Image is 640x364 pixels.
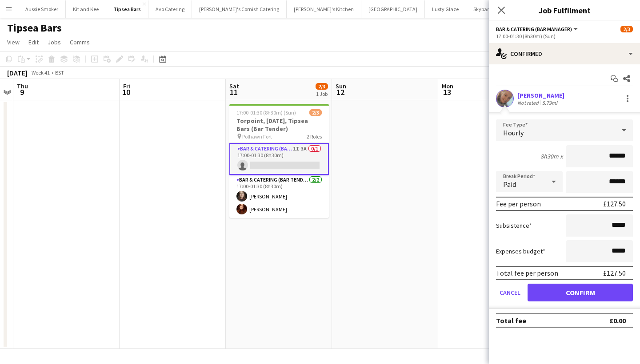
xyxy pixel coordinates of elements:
button: Tipsea Bars [106,0,148,18]
button: Aussie Smoker [18,0,66,18]
button: [PERSON_NAME]'s Cornish Catering [192,0,287,18]
span: Polhawn Fort [242,133,272,140]
span: 11 [228,87,239,97]
span: Week 41 [29,69,52,76]
span: Mon [442,82,453,90]
button: Bar & Catering (Bar Manager) [496,26,579,32]
div: £127.50 [603,269,626,277]
a: Comms [66,36,93,48]
span: View [7,38,20,46]
app-card-role: Bar & Catering (Bar Tender)2/217:00-01:30 (8h30m)[PERSON_NAME][PERSON_NAME] [229,175,329,218]
span: Fri [123,82,130,90]
div: 17:00-01:30 (8h30m) (Sun) [496,33,633,40]
app-job-card: 17:00-01:30 (8h30m) (Sun)2/3Torpoint, [DATE], Tipsea Bars (Bar Tender) Polhawn Fort2 RolesBar & C... [229,104,329,218]
div: 5.79mi [540,99,559,106]
button: Lusty Glaze [425,0,466,18]
label: Subsistence [496,222,532,229]
button: Cancel [496,284,524,301]
span: 13 [440,87,453,97]
span: Paid [503,180,516,189]
div: Not rated [517,99,540,106]
button: [GEOGRAPHIC_DATA] [361,0,425,18]
button: Confirm [528,284,633,301]
span: 2/3 [309,109,322,116]
span: Comms [70,38,90,46]
span: Sat [229,82,239,90]
span: 2 Roles [307,133,322,140]
button: Kit and Kee [66,0,106,18]
h1: Tipsea Bars [7,21,62,35]
div: 8h30m x [540,152,563,160]
app-card-role: Bar & Catering (Bar Manager)1I3A0/117:00-01:30 (8h30m) [229,143,329,175]
h3: Job Fulfilment [489,4,640,16]
button: Skybar [466,0,496,18]
label: Expenses budget [496,247,545,255]
span: Edit [28,38,39,46]
div: £127.50 [603,199,626,208]
button: Avo Catering [148,0,192,18]
div: [PERSON_NAME] [517,91,564,99]
span: Hourly [503,128,524,137]
div: Total fee per person [496,269,558,277]
span: Thu [17,82,28,90]
div: Confirmed [489,43,640,64]
a: Jobs [44,36,64,48]
span: Bar & Catering (Bar Manager) [496,26,572,32]
div: 1 Job [316,91,328,97]
div: [DATE] [7,68,28,77]
a: Edit [25,36,42,48]
span: Jobs [48,38,61,46]
span: 9 [16,87,28,97]
button: [PERSON_NAME]'s Kitchen [287,0,361,18]
div: Fee per person [496,199,541,208]
div: £0.00 [609,316,626,325]
span: 2/3 [620,26,633,32]
span: Sun [336,82,346,90]
div: BST [55,69,64,76]
h3: Torpoint, [DATE], Tipsea Bars (Bar Tender) [229,117,329,133]
a: View [4,36,23,48]
span: 12 [334,87,346,97]
div: Total fee [496,316,526,325]
span: 2/3 [316,83,328,90]
span: 17:00-01:30 (8h30m) (Sun) [236,109,296,116]
span: 10 [122,87,130,97]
